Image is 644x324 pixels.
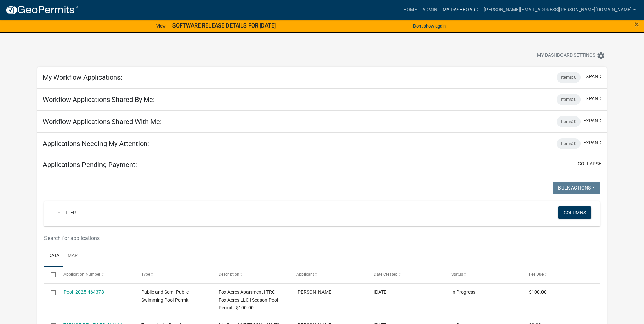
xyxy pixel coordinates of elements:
datatable-header-cell: Date Created [367,267,445,283]
span: Application Number [63,272,100,277]
button: expand [583,95,601,102]
datatable-header-cell: Applicant [290,267,367,283]
span: Public and Semi-Public Swimming Pool Permit [141,289,189,303]
span: Description [219,272,239,277]
span: Fox Acres Apartment | TRC Fox Acres LLC | Season Pool Permit - $100.00 [219,289,278,310]
a: Home [401,3,420,16]
span: Date Created [374,272,398,277]
a: + Filter [52,206,81,219]
span: Applicant [296,272,314,277]
button: expand [583,139,601,146]
strong: SOFTWARE RELEASE DETAILS FOR [DATE] [172,22,276,29]
datatable-header-cell: Select [44,267,57,283]
datatable-header-cell: Application Number [57,267,134,283]
a: Pool -2025-464378 [63,289,104,295]
div: Items: 0 [557,138,581,149]
h5: Workflow Applications Shared By Me: [43,95,155,104]
span: Status [451,272,463,277]
datatable-header-cell: Description [212,267,290,283]
a: Data [44,245,63,267]
button: Columns [558,206,591,219]
div: Items: 0 [557,94,581,105]
a: View [153,20,168,32]
div: Items: 0 [557,116,581,127]
input: Search for applications [44,231,505,245]
a: My Dashboard [440,3,481,16]
span: $100.00 [529,289,547,295]
span: Type [141,272,150,277]
span: Fee Due [529,272,544,277]
datatable-header-cell: Fee Due [522,267,600,283]
span: × [634,20,639,29]
button: collapse [578,160,601,167]
button: My Dashboard Settingssettings [532,49,610,62]
span: 08/15/2025 [374,289,388,295]
div: Items: 0 [557,72,581,83]
h5: Workflow Applications Shared With Me: [43,118,162,126]
i: settings [597,52,605,60]
button: Don't show again [410,20,448,32]
h5: My Workflow Applications: [43,73,122,82]
span: Richard Vandall [296,289,333,295]
a: Map [63,245,82,267]
a: [PERSON_NAME][EMAIL_ADDRESS][PERSON_NAME][DOMAIN_NAME] [481,3,639,16]
button: expand [583,117,601,124]
datatable-header-cell: Status [445,267,522,283]
button: Close [634,20,639,29]
button: expand [583,73,601,80]
a: Admin [420,3,440,16]
h5: Applications Needing My Attention: [43,140,149,148]
span: My Dashboard Settings [537,52,595,60]
span: In Progress [451,289,475,295]
h5: Applications Pending Payment: [43,161,137,169]
button: Bulk Actions [553,182,600,194]
datatable-header-cell: Type [135,267,212,283]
